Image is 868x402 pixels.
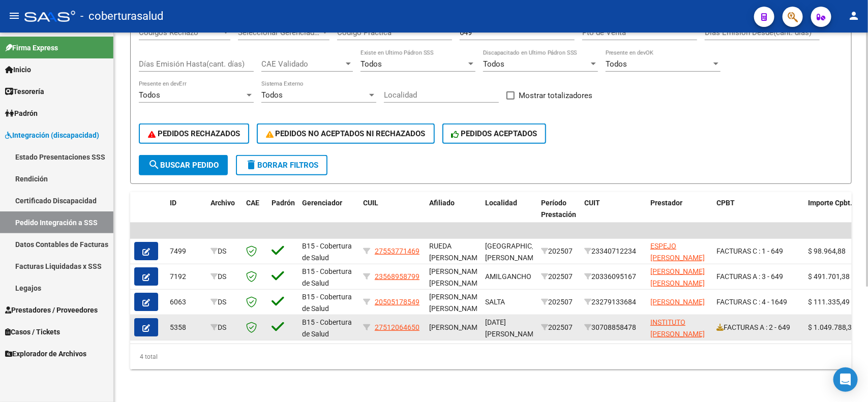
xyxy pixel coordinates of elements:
span: CUIT [584,199,600,207]
span: Todos [606,59,627,69]
div: 23279133684 [584,296,642,308]
span: ID [170,199,176,207]
span: [PERSON_NAME] [PERSON_NAME] , [429,267,484,299]
span: Casos / Tickets [5,326,60,337]
datatable-header-cell: Prestador [646,192,712,237]
div: FACTURAS C : 1 - 649 [716,245,800,257]
span: - coberturasalud [80,5,163,27]
div: 20336095167 [584,271,642,283]
span: CUIL [363,199,378,207]
span: Localidad [485,199,517,207]
span: 27553771469 [375,247,420,255]
div: 202507 [541,271,576,283]
span: Afiliado [429,199,455,207]
span: PEDIDOS RECHAZADOS [148,129,240,138]
span: Todos [483,59,504,69]
span: Todos [139,90,160,100]
span: Período Prestación [541,199,576,219]
span: ESPEJO [PERSON_NAME] [650,242,705,262]
span: Todos [261,90,283,100]
span: Prestador [650,199,682,207]
button: PEDIDOS ACEPTADOS [442,123,547,144]
mat-icon: search [148,159,160,171]
div: 7499 [170,245,202,257]
span: Prestadores / Proveedores [5,304,98,316]
div: DS [211,271,238,283]
div: 202507 [541,245,576,257]
span: Mostrar totalizadores [519,89,592,102]
span: B15 - Cobertura de Salud [302,242,352,262]
span: B15 - Cobertura de Salud [302,267,352,287]
div: Open Intercom Messenger [833,367,858,392]
span: $ 491.701,38 [808,272,850,281]
datatable-header-cell: Importe Cpbt. [804,192,860,237]
datatable-header-cell: Gerenciador [298,192,359,237]
datatable-header-cell: CUIL [359,192,425,237]
span: Integración (discapacidad) [5,130,99,141]
mat-icon: person [848,10,860,22]
span: Padrón [5,108,38,119]
span: PEDIDOS NO ACEPTADOS NI RECHAZADOS [266,129,426,138]
div: DS [211,296,238,308]
datatable-header-cell: CPBT [712,192,804,237]
div: 6063 [170,296,202,308]
span: Firma Express [5,42,58,53]
datatable-header-cell: Localidad [481,192,537,237]
span: Tesorería [5,86,44,97]
div: DS [211,322,238,333]
span: Todos [361,59,382,69]
span: 23568958799 [375,272,420,281]
span: CAE [246,199,259,207]
div: FACTURAS A : 3 - 649 [716,271,800,283]
span: INSTITUTO [PERSON_NAME] S.R.L. [650,318,705,350]
span: [GEOGRAPHIC_DATA][PERSON_NAME] [485,242,554,262]
span: CAE Validado [261,59,344,69]
span: Explorador de Archivos [5,348,86,359]
div: 30708858478 [584,322,642,333]
datatable-header-cell: Afiliado [425,192,481,237]
div: 4 total [130,344,852,369]
button: PEDIDOS NO ACEPTADOS NI RECHAZADOS [257,123,435,144]
span: B15 - Cobertura de Salud [302,293,352,313]
span: [PERSON_NAME] [PERSON_NAME], [429,293,485,313]
mat-icon: delete [245,159,257,171]
span: PEDIDOS ACEPTADOS [452,129,537,138]
span: [DATE][PERSON_NAME] DE TUCUMA [485,318,540,350]
div: FACTURAS C : 4 - 1649 [716,296,800,308]
span: Inicio [5,64,31,75]
span: Borrar Filtros [245,161,318,170]
span: Padrón [272,199,295,207]
div: FACTURAS A : 2 - 649 [716,322,800,333]
span: [PERSON_NAME] [650,298,705,306]
datatable-header-cell: Padrón [267,192,298,237]
div: 202507 [541,296,576,308]
span: $ 111.335,49 [808,298,850,306]
span: [PERSON_NAME] [PERSON_NAME] [650,267,705,287]
span: Buscar Pedido [148,161,219,170]
div: 23340712234 [584,245,642,257]
button: Buscar Pedido [139,155,228,175]
span: Importe Cpbt. [808,199,852,207]
span: RUEDA [PERSON_NAME] , [429,242,484,273]
button: Borrar Filtros [236,155,327,175]
div: 5358 [170,322,202,333]
span: SALTA [485,298,505,306]
span: Archivo [211,199,235,207]
datatable-header-cell: Archivo [206,192,242,237]
span: CPBT [716,199,735,207]
datatable-header-cell: ID [166,192,206,237]
span: Gerenciador [302,199,342,207]
button: PEDIDOS RECHAZADOS [139,123,249,144]
span: 20505178549 [375,298,420,306]
span: [PERSON_NAME] [429,323,484,331]
span: AMILGANCHO [485,272,531,281]
mat-icon: menu [8,10,20,22]
div: 7192 [170,271,202,283]
span: B15 - Cobertura de Salud [302,318,352,338]
datatable-header-cell: CAE [242,192,267,237]
div: DS [211,245,238,257]
datatable-header-cell: CUIT [580,192,646,237]
span: 27512064650 [375,323,420,331]
div: 202507 [541,322,576,333]
span: $ 98.964,88 [808,247,846,255]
